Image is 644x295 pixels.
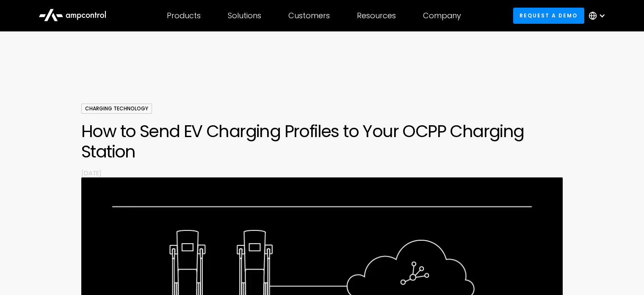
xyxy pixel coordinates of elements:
div: Company [423,11,461,20]
div: Customers [288,11,330,20]
div: Products [167,11,201,20]
p: [DATE] [81,169,563,177]
h1: How to Send EV Charging Profiles to Your OCPP Charging Station [81,121,563,162]
div: Resources [357,11,396,20]
div: Solutions [228,11,261,20]
a: Request a demo [513,8,584,23]
div: Charging Technology [81,104,152,114]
